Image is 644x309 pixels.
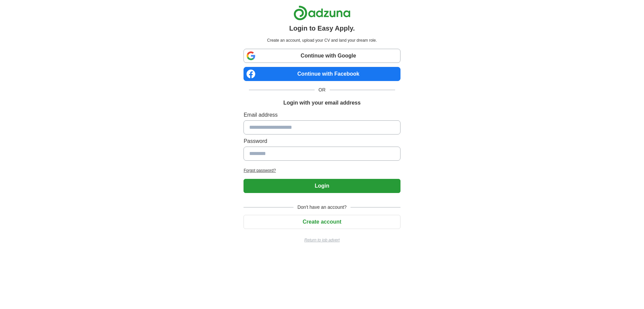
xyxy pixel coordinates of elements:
h1: Login to Easy Apply. [289,23,355,33]
a: Continue with Google [244,49,400,63]
label: Email address [244,111,400,119]
span: Don't have an account? [293,204,351,211]
p: Create an account, upload your CV and land your dream role. [245,37,399,43]
a: Continue with Facebook [244,67,400,81]
button: Login [244,179,400,193]
h1: Login with your email address [283,99,361,107]
span: OR [315,86,330,93]
a: Forgot password? [244,167,400,173]
a: Return to job advert [244,237,400,243]
a: Create account [244,219,400,225]
label: Password [244,137,400,145]
button: Create account [244,215,400,229]
img: Adzuna logo [293,5,351,21]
